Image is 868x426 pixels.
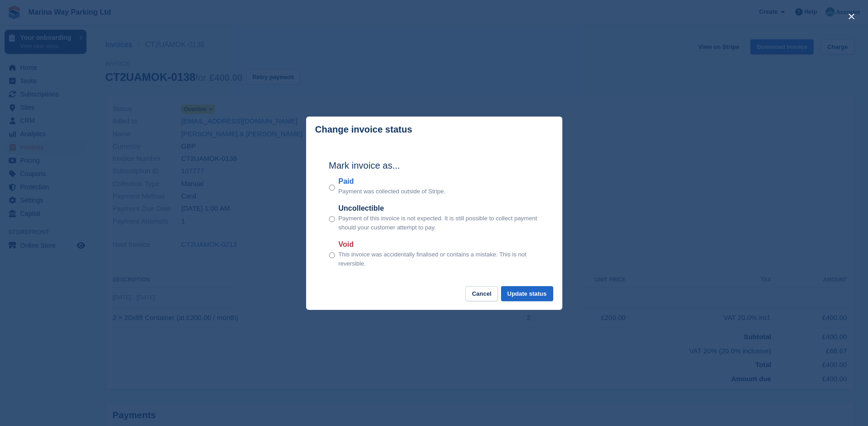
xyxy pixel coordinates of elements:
[501,286,553,301] button: Update status
[315,124,412,135] p: Change invoice status
[465,286,498,301] button: Cancel
[339,214,539,232] p: Payment of this invoice is not expected. It is still possible to collect payment should your cust...
[339,239,539,250] label: Void
[339,203,539,214] label: Uncollectible
[844,9,859,24] button: close
[339,250,539,268] p: This invoice was accidentally finalised or contains a mistake. This is not reversible.
[339,176,446,187] label: Paid
[329,159,539,172] h2: Mark invoice as...
[339,187,446,196] p: Payment was collected outside of Stripe.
